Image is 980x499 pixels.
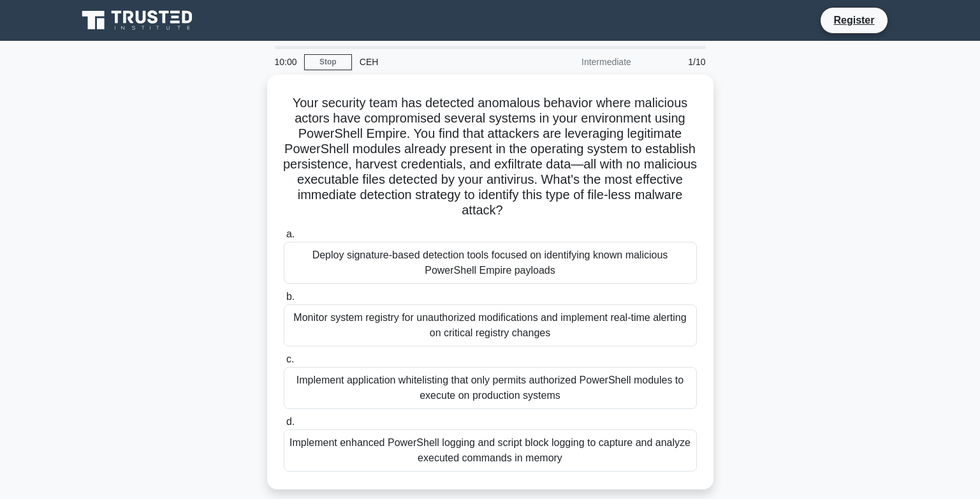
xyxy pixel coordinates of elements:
a: Register [826,12,882,28]
div: CEH [352,49,527,75]
span: c. [286,354,294,364]
span: b. [286,291,295,302]
div: 10:00 [267,49,304,75]
div: Monitor system registry for unauthorized modifications and implement real-time alerting on critic... [284,304,697,346]
div: Intermediate [527,49,639,75]
div: 1/10 [639,49,713,75]
div: Implement enhanced PowerShell logging and script block logging to capture and analyze executed co... [284,429,697,472]
span: d. [286,416,295,427]
span: a. [286,228,295,239]
a: Stop [304,54,352,70]
div: Implement application whitelisting that only permits authorized PowerShell modules to execute on ... [284,367,697,409]
h5: Your security team has detected anomalous behavior where malicious actors have compromised severa... [282,95,698,219]
div: Deploy signature-based detection tools focused on identifying known malicious PowerShell Empire p... [284,242,697,284]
